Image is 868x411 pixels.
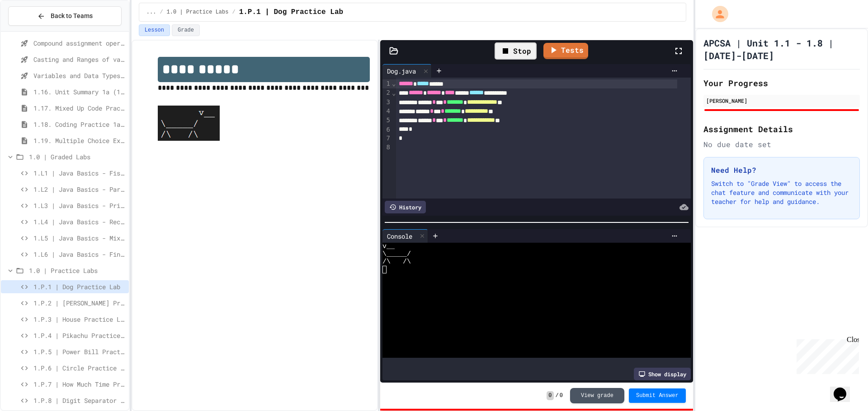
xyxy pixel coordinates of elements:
span: / [160,9,163,16]
div: 6 [382,125,392,134]
span: /\ /\ [382,258,411,266]
span: 1.P.6 | Circle Practice Lab [33,363,125,373]
h2: Your Progress [703,77,860,89]
button: View grade [570,388,624,403]
span: 1.L4 | Java Basics - Rectangle Lab [33,217,125,226]
button: Lesson [139,24,170,36]
span: 1.L6 | Java Basics - Final Calculator Lab [33,249,125,259]
span: 1.P.7 | How Much Time Practice Lab [33,379,125,389]
div: 8 [382,143,392,152]
div: Stop [495,42,537,60]
span: 1.0 | Practice Labs [167,9,229,16]
div: 1 [382,79,392,88]
span: 1.L3 | Java Basics - Printing Code Lab [33,201,125,210]
span: Fold line [392,80,396,87]
iframe: chat widget [793,336,859,374]
div: 3 [382,98,392,107]
span: 1.17. Mixed Up Code Practice 1.1-1.6 [33,103,125,113]
div: Dog.java [382,66,420,76]
div: [PERSON_NAME] [706,97,857,105]
div: Chat with us now!Close [4,4,62,57]
span: Submit Answer [636,392,679,399]
span: 1.P.1 | Dog Practice Lab [239,7,343,18]
span: 0 [547,391,553,400]
div: History [385,201,426,213]
span: 1.16. Unit Summary 1a (1.1-1.6) [33,87,125,97]
span: 1.18. Coding Practice 1a (1.1-1.6) [33,120,125,129]
button: Submit Answer [629,388,686,403]
span: / [232,9,235,16]
span: \_____/ [382,250,411,258]
span: Back to Teams [51,11,93,21]
h1: APCSA | Unit 1.1 - 1.8 | [DATE]-[DATE] [703,37,860,62]
span: 1.P.4 | Pikachu Practice Lab [33,331,125,340]
button: Back to Teams [8,6,122,26]
p: Switch to "Grade View" to access the chat feature and communicate with your teacher for help and ... [711,179,852,206]
div: 5 [382,116,392,125]
div: 7 [382,134,392,143]
span: 1.P.3 | House Practice Lab [33,314,125,324]
span: 1.19. Multiple Choice Exercises for Unit 1a (1.1-1.6) [33,136,125,145]
div: Console [382,231,417,241]
span: Casting and Ranges of variables - Quiz [33,55,125,64]
span: ... [146,9,156,16]
span: 0 [560,392,563,399]
div: Show display [634,368,691,380]
span: Variables and Data Types - Quiz [33,71,125,80]
span: 1.0 | Graded Labs [29,152,125,162]
button: Grade [172,24,200,36]
span: Fold line [392,89,396,97]
div: Console [382,229,428,243]
span: 1.L1 | Java Basics - Fish Lab [33,168,125,178]
h2: Assignment Details [703,123,860,135]
iframe: chat widget [830,375,859,402]
a: Tests [543,43,588,59]
span: 1.L2 | Java Basics - Paragraphs Lab [33,185,125,194]
span: 1.P.1 | Dog Practice Lab [33,282,125,291]
div: 2 [382,88,392,97]
span: / [556,392,559,399]
span: 1.0 | Practice Labs [29,266,125,275]
h3: Need Help? [711,165,852,175]
div: Dog.java [382,64,432,78]
div: 4 [382,107,392,116]
span: 1.L5 | Java Basics - Mixed Number Lab [33,233,125,243]
span: v__ [382,243,395,250]
div: My Account [703,4,731,24]
span: 1.P.8 | Digit Separator Practice Lab [33,396,125,405]
span: 1.P.5 | Power Bill Practice Lab [33,347,125,356]
span: Compound assignment operators - Quiz [33,38,125,48]
div: No due date set [703,139,860,150]
span: 1.P.2 | [PERSON_NAME] Practice Lab [33,298,125,308]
